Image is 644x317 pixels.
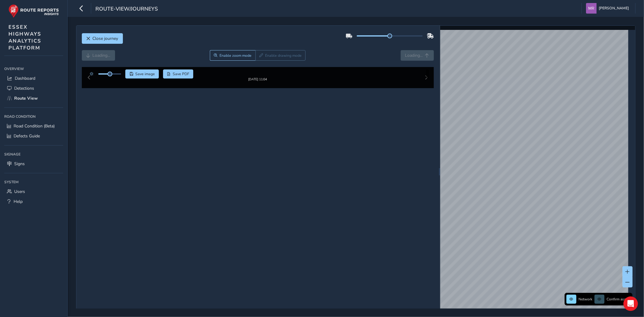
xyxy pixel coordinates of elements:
img: Thumbnail frame [239,76,276,82]
button: Close journey [82,33,123,44]
img: rr logo [8,4,59,18]
span: Confirm assets [607,297,631,302]
span: Dashboard [15,75,35,81]
button: Zoom [210,50,255,61]
span: Enable zoom mode [219,53,252,58]
span: Users [14,189,25,194]
span: Signs [14,161,25,167]
a: Dashboard [4,73,63,83]
a: Detections [4,83,63,93]
button: PDF [163,69,194,78]
span: Network [578,297,592,302]
span: Save image [135,72,155,76]
a: Road Condition (Beta) [4,121,63,131]
div: Overview [4,64,63,73]
span: Save PDF [173,72,189,76]
div: Road Condition [4,112,63,121]
a: Users [4,187,63,197]
div: System [4,178,63,187]
a: Signs [4,159,63,169]
button: Save [125,69,159,78]
span: route-view/journeys [95,5,158,14]
span: Defects Guide [14,133,40,139]
div: [DATE] 11:04 [239,82,276,86]
a: Route View [4,93,63,103]
span: Detections [14,85,34,91]
span: ESSEX HIGHWAYS ANALYTICS PLATFORM [8,24,41,51]
div: Open Intercom Messenger [623,296,638,311]
span: Road Condition (Beta) [14,123,55,129]
a: Defects Guide [4,131,63,141]
span: Route View [14,95,38,101]
span: Close journey [93,36,118,41]
span: Help [14,199,23,204]
div: Signage [4,150,63,159]
a: Help [4,197,63,207]
span: [PERSON_NAME] [599,3,629,14]
button: [PERSON_NAME] [586,3,631,14]
img: diamond-layout [586,3,597,14]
